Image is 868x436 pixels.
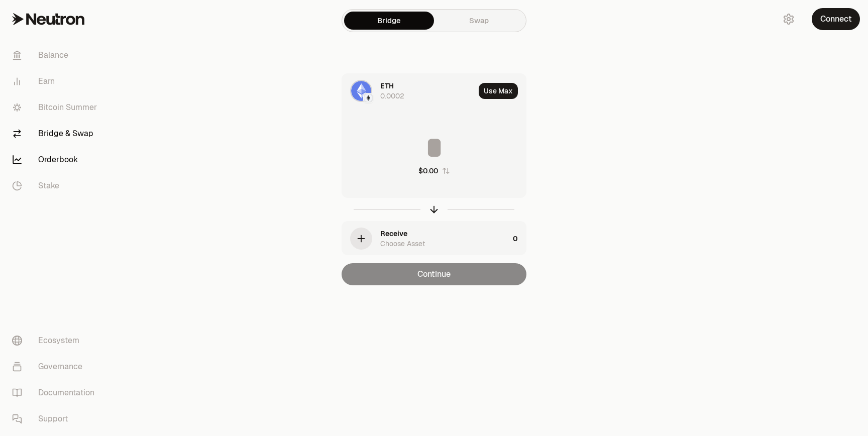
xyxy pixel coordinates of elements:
[4,328,108,354] a: Ecosystem
[4,173,108,199] a: Stake
[812,8,860,30] button: Connect
[380,229,407,239] div: Receive
[4,380,108,406] a: Documentation
[418,166,450,176] button: $0.00
[342,74,475,108] div: ETH LogoEthereum LogoEthereum LogoETH0.0002
[4,121,108,147] a: Bridge & Swap
[342,222,526,256] button: ReceiveChoose Asset0
[380,239,425,249] div: Choose Asset
[418,166,438,176] div: $0.00
[380,91,404,101] div: 0.0002
[342,222,509,256] div: ReceiveChoose Asset
[513,222,526,256] div: 0
[434,12,524,30] a: Swap
[351,81,371,101] img: ETH Logo
[364,94,372,102] img: Ethereum Logo
[4,147,108,173] a: Orderbook
[4,354,108,380] a: Governance
[4,68,108,94] a: Earn
[344,12,434,30] a: Bridge
[4,406,108,432] a: Support
[380,81,394,91] span: ETH
[479,83,518,99] button: Use Max
[4,42,108,68] a: Balance
[4,94,108,121] a: Bitcoin Summer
